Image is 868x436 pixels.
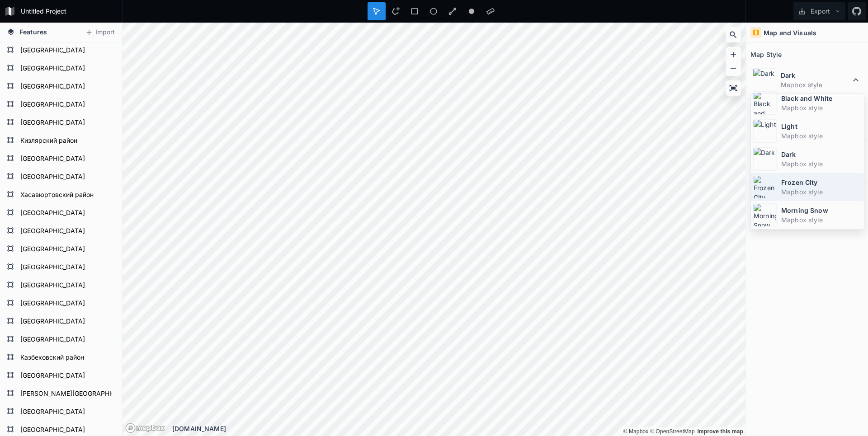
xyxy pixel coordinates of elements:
dt: Dark [781,150,862,159]
img: Morning Snow [753,203,777,227]
a: OpenStreetMap [650,428,695,435]
a: Map feedback [697,428,743,435]
dd: Mapbox style [781,103,862,113]
button: Import [80,25,119,40]
button: Export [793,2,845,20]
a: Mapbox logo [125,423,165,433]
dd: Mapbox style [781,215,862,225]
img: Light [753,119,777,143]
dt: Dark [781,70,850,80]
img: Dark [753,147,777,171]
dd: Mapbox style [781,187,862,197]
dd: Mapbox style [781,80,850,89]
dt: Light [781,122,862,131]
dd: Mapbox style [781,159,862,169]
dt: Black and White [781,94,862,103]
img: Black and White [753,91,777,115]
div: [DOMAIN_NAME] [172,424,745,433]
dd: Mapbox style [781,131,862,141]
h2: Map Style [750,47,782,61]
span: Features [19,27,47,37]
img: Dark [753,68,776,92]
img: Frozen City [753,175,777,199]
h4: Map and Visuals [764,28,816,38]
a: Mapbox [623,428,648,435]
dt: Frozen City [781,178,862,187]
dt: Morning Snow [781,206,862,215]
